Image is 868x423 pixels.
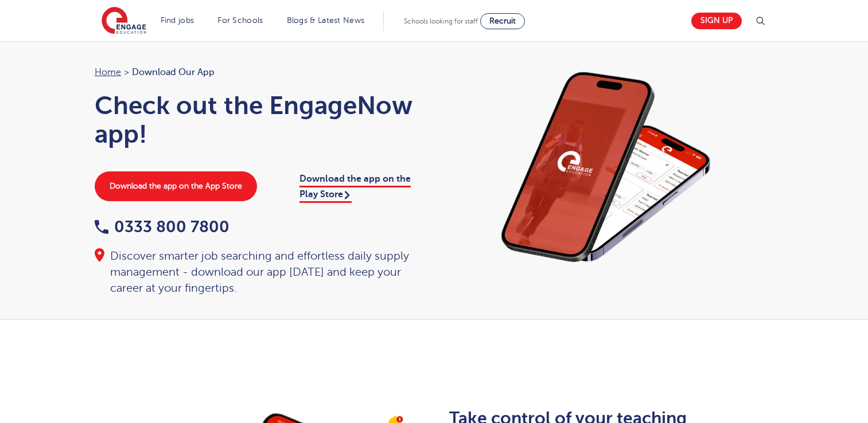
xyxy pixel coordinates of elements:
h1: Check out the EngageNow app! [95,91,423,148]
a: Home [95,67,121,77]
img: Engage Education [102,7,146,36]
a: 0333 800 7800 [95,218,229,236]
span: Recruit [489,17,516,25]
span: Schools looking for staff [404,17,478,25]
a: Sign up [691,13,742,29]
span: > [124,67,129,77]
div: Discover smarter job searching and effortless daily supply management - download our app [DATE] a... [95,248,423,296]
a: Recruit [480,13,525,29]
a: Download the app on the Play Store [299,174,411,202]
a: Find jobs [161,16,194,25]
nav: breadcrumb [95,65,423,80]
a: Download the app on the App Store [95,171,257,201]
span: Download our app [132,65,215,80]
a: For Schools [217,16,263,25]
a: Blogs & Latest News [287,16,365,25]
